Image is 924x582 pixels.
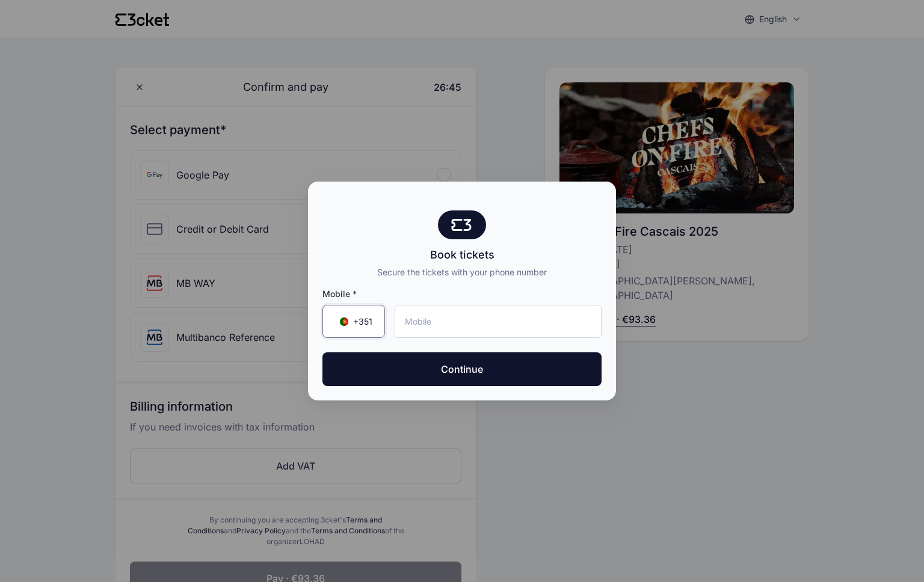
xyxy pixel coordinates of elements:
[322,352,602,386] button: Continue
[377,247,547,263] div: Book tickets
[353,316,372,328] span: +351
[322,288,602,300] span: Mobile *
[395,305,602,338] input: Mobile
[377,266,547,278] div: Secure the tickets with your phone number
[322,305,385,338] div: Country Code Selector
